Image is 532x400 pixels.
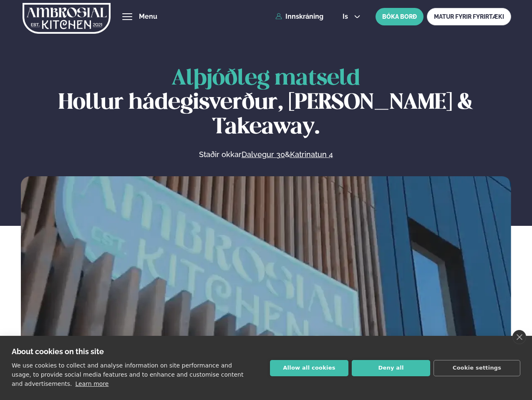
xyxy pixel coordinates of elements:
a: close [512,330,526,344]
button: is [336,13,367,20]
button: Allow all cookies [270,360,348,376]
a: MATUR FYRIR FYRIRTÆKI [427,8,511,25]
h1: Hollur hádegisverður, [PERSON_NAME] & Takeaway. [21,67,511,140]
button: hamburger [122,12,132,22]
img: logo [23,1,111,35]
span: Alþjóðleg matseld [171,68,360,89]
button: Cookie settings [434,360,520,376]
a: Katrinatun 4 [290,150,333,160]
span: is [343,13,350,20]
p: We use cookies to collect and analyse information on site performance and usage, to provide socia... [12,362,243,387]
a: Dalvegur 30 [242,150,285,160]
a: Learn more [76,380,109,387]
button: Deny all [352,360,430,376]
a: Innskráning [275,13,323,20]
button: BÓKA BORÐ [376,8,424,25]
p: Staðir okkar & [108,150,424,160]
strong: About cookies on this site [12,347,104,356]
